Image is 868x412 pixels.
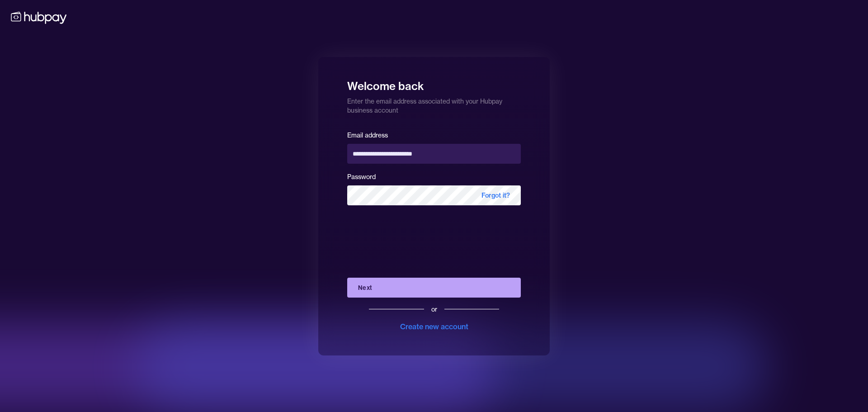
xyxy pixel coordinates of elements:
label: Email address [347,131,388,139]
label: Password [347,173,376,181]
div: Create new account [400,321,468,332]
p: Enter the email address associated with your Hubpay business account [347,93,521,115]
span: Forgot it? [471,185,521,205]
div: or [431,305,437,314]
button: Next [347,278,521,298]
h1: Welcome back [347,73,521,93]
